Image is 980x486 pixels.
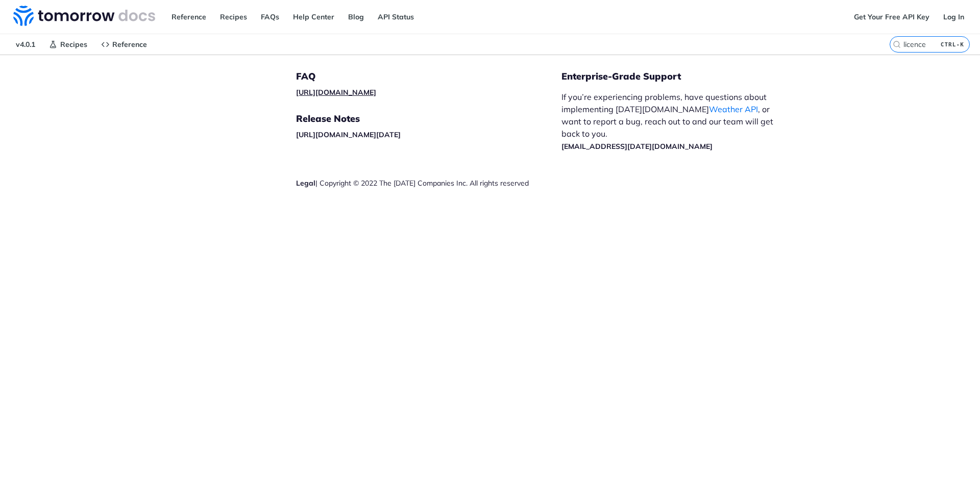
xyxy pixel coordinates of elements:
[43,37,93,52] a: Recipes
[296,88,376,97] a: [URL][DOMAIN_NAME]
[561,70,800,83] h5: Enterprise-Grade Support
[938,39,967,49] kbd: CTRL-K
[938,9,970,24] a: Log In
[296,178,315,188] a: Legal
[296,113,561,125] h5: Release Notes
[287,9,340,24] a: Help Center
[95,37,153,52] a: Reference
[709,104,758,114] a: Weather API
[10,37,41,52] span: v4.0.1
[214,9,253,24] a: Recipes
[893,40,901,48] svg: Search
[561,91,784,152] p: If you’re experiencing problems, have questions about implementing [DATE][DOMAIN_NAME] , or want ...
[372,9,420,24] a: API Status
[296,70,561,83] h5: FAQ
[60,40,87,49] span: Recipes
[342,9,370,24] a: Blog
[166,9,212,24] a: Reference
[296,178,561,188] div: | Copyright © 2022 The [DATE] Companies Inc. All rights reserved
[112,40,147,49] span: Reference
[848,9,935,24] a: Get Your Free API Key
[296,130,401,139] a: [URL][DOMAIN_NAME][DATE]
[561,142,713,151] a: [EMAIL_ADDRESS][DATE][DOMAIN_NAME]
[13,6,155,26] img: Tomorrow.io Weather API Docs
[255,9,285,24] a: FAQs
